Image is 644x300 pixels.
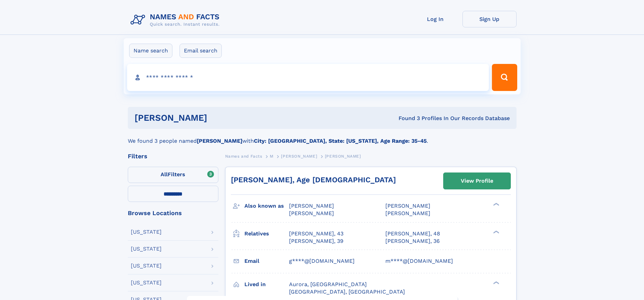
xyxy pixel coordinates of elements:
[461,173,493,189] div: View Profile
[289,289,405,295] span: [GEOGRAPHIC_DATA], [GEOGRAPHIC_DATA]
[225,152,262,160] a: Names and Facts
[244,200,289,212] h3: Also known as
[131,280,162,285] div: [US_STATE]
[128,167,218,183] label: Filters
[197,138,242,144] b: [PERSON_NAME]
[462,11,517,27] a: Sign Up
[127,64,489,91] input: search input
[289,203,334,209] span: [PERSON_NAME]
[128,11,225,29] img: Logo Names and Facts
[408,11,462,27] a: Log In
[385,237,440,245] a: [PERSON_NAME], 36
[244,279,289,290] h3: Lived in
[231,176,396,184] a: [PERSON_NAME], Age [DEMOGRAPHIC_DATA]
[128,210,218,216] div: Browse Locations
[492,280,500,285] div: ❯
[244,255,289,267] h3: Email
[289,230,343,237] a: [PERSON_NAME], 43
[244,228,289,239] h3: Relatives
[289,237,343,245] a: [PERSON_NAME], 39
[128,129,517,145] div: We found 3 people named with .
[128,153,218,159] div: Filters
[303,115,510,122] div: Found 3 Profiles In Our Records Database
[492,64,517,91] button: Search Button
[385,230,440,237] a: [PERSON_NAME], 48
[135,114,303,122] h1: [PERSON_NAME]
[161,171,168,178] span: All
[385,210,430,216] span: [PERSON_NAME]
[131,229,162,235] div: [US_STATE]
[289,281,367,287] span: Aurora, [GEOGRAPHIC_DATA]
[492,230,500,234] div: ❯
[180,44,222,58] label: Email search
[281,154,317,159] span: [PERSON_NAME]
[444,173,510,189] a: View Profile
[325,154,361,159] span: [PERSON_NAME]
[492,202,500,207] div: ❯
[131,263,162,269] div: [US_STATE]
[281,152,317,160] a: [PERSON_NAME]
[289,210,334,216] span: [PERSON_NAME]
[254,138,427,144] b: City: [GEOGRAPHIC_DATA], State: [US_STATE], Age Range: 35-45
[129,44,172,58] label: Name search
[385,203,430,209] span: [PERSON_NAME]
[131,246,162,252] div: [US_STATE]
[270,154,273,159] span: M
[270,152,273,160] a: M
